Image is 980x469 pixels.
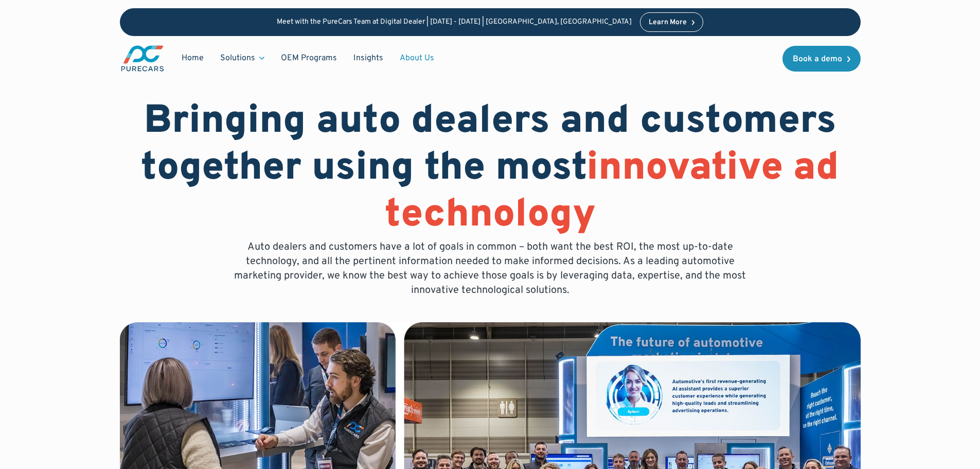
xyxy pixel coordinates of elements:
[120,99,861,240] h1: Bringing auto dealers and customers together using the most
[173,48,212,68] a: Home
[227,240,754,298] p: Auto dealers and customers have a lot of goals in common – both want the best ROI, the most up-to...
[220,53,255,64] div: Solutions
[277,18,632,27] p: Meet with the PureCars Team at Digital Dealer | [DATE] - [DATE] | [GEOGRAPHIC_DATA], [GEOGRAPHIC_...
[120,44,165,73] a: main
[649,19,687,26] div: Learn More
[793,55,842,63] div: Book a demo
[640,12,704,32] a: Learn More
[391,48,442,68] a: About Us
[345,48,391,68] a: Insights
[782,46,861,72] a: Book a demo
[120,44,165,73] img: purecars logo
[273,48,345,68] a: OEM Programs
[385,144,840,240] span: innovative ad technology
